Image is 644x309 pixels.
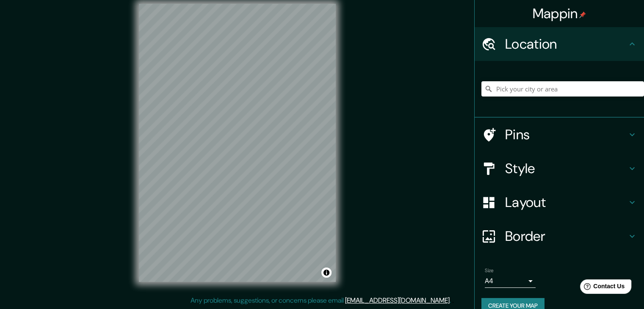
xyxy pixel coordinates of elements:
[481,81,644,97] input: Pick your city or area
[579,11,586,18] img: pin-icon.png
[475,152,644,185] div: Style
[505,126,627,143] h4: Pins
[475,219,644,253] div: Border
[451,295,452,306] div: .
[139,4,336,282] canvas: Map
[505,36,627,52] h4: Location
[533,5,586,22] h4: Mappin
[475,118,644,152] div: Pins
[345,296,450,305] a: [EMAIL_ADDRESS][DOMAIN_NAME]
[475,185,644,219] div: Layout
[505,228,627,245] h4: Border
[505,194,627,211] h4: Layout
[475,27,644,61] div: Location
[485,267,494,274] label: Size
[321,268,332,278] button: Toggle attribution
[191,295,451,306] p: Any problems, suggestions, or concerns please email .
[452,295,454,306] div: .
[505,160,627,177] h4: Style
[569,276,635,300] iframe: Help widget launcher
[485,274,536,288] div: A4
